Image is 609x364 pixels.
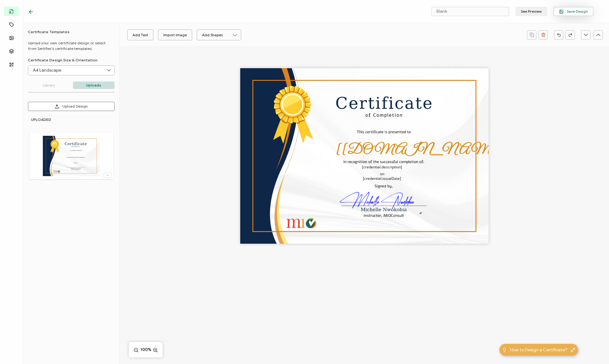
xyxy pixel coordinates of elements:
[363,176,401,181] pre: [credential.issueDate]
[28,58,115,62] p: Certificate Design Size & Orientation
[73,82,115,89] p: Uploads
[362,164,402,170] pre: [credential.description]
[140,347,151,353] span: 100%
[559,9,588,14] span: Save Design
[28,40,115,51] p: Upload your own certificate design or select from Sertifier’s certificate templates.
[28,29,115,34] h6: Certificate Templates
[380,171,384,176] pre: on
[163,29,187,40] div: Import Image
[28,66,114,75] input: Select
[578,334,609,364] iframe: Chat Widget
[431,7,509,16] input: Name your certificate
[553,7,593,16] button: Save Design
[28,82,70,89] p: Library
[331,185,423,215] img: 101c0a42-8220-4a11-aa51-4425d187d50d.png
[336,141,514,159] pre: [[DOMAIN_NAME]]
[127,29,153,40] button: Add Text
[31,117,113,122] h6: UPLOADED
[197,29,241,40] button: Add Shapes
[28,102,115,111] button: Upload Design
[43,136,100,176] img: f04ab861-1033-48d1-8831-15e99dbf0c43.jpg
[515,7,547,16] button: See Preview
[571,348,575,352] img: minimize-icon.svg
[510,347,567,353] span: How to Design a Certificate?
